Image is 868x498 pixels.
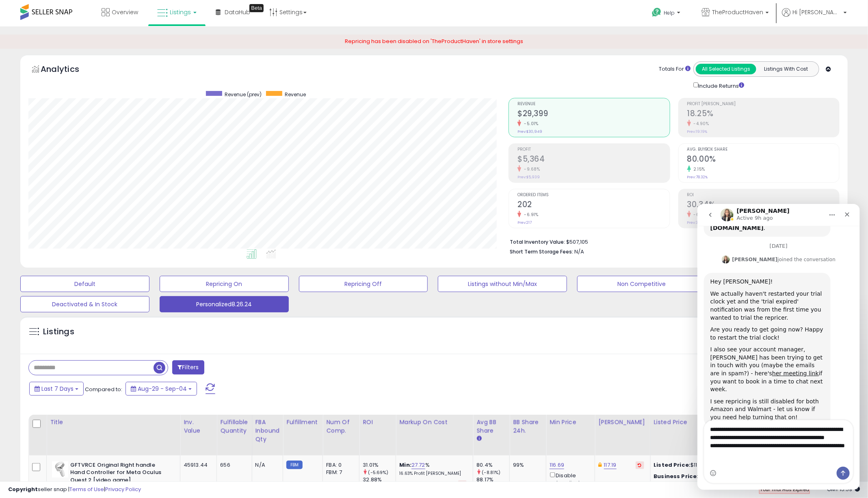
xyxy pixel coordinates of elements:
[687,175,708,180] small: Prev: 78.32%
[517,154,669,165] h2: $5,364
[687,147,839,152] span: Avg. Buybox Share
[645,1,688,26] a: Help
[517,129,542,134] small: Prev: $30,949
[326,418,356,435] div: Num of Comp.
[687,81,754,90] div: Include Returns
[654,461,721,469] div: $117.23
[69,485,104,493] a: Terms of Use
[521,212,538,218] small: -6.91%
[399,461,467,476] div: %
[8,486,141,494] div: seller snap | |
[654,418,724,427] div: Listed Price
[70,461,169,486] b: GFTVRCE Original Right handle Hand Controller for Meta Oculus Quest 2 [video game]
[8,485,38,493] strong: Copyright
[126,382,197,396] button: Aug-29 - Sep-04
[326,461,353,469] div: FBA: 0
[664,9,675,16] span: Help
[112,8,138,16] span: Overview
[691,212,709,218] small: -6.70%
[220,461,245,469] div: 656
[687,102,839,106] span: Profit [PERSON_NAME]
[476,418,506,435] div: Avg BB Share
[517,147,669,152] span: Profit
[574,248,584,255] span: N/A
[225,8,250,16] span: DataHub
[52,461,68,478] img: 318zId7r+hL._SL40_.jpg
[170,8,191,16] span: Listings
[363,461,396,469] div: 31.01%
[517,193,669,197] span: Ordered Items
[50,418,177,427] div: Title
[184,418,213,435] div: Inv. value
[687,193,839,197] span: ROI
[399,461,411,469] b: Min:
[604,461,617,469] a: 117.19
[41,63,95,77] h5: Analytics
[712,8,763,16] span: TheProductHaven
[43,326,74,338] h5: Listings
[286,418,319,427] div: Fulfillment
[220,418,248,435] div: Fulfillable Quantity
[299,276,428,292] button: Repricing Off
[654,472,699,480] b: Business Price:
[654,473,721,480] div: $117.01
[20,296,149,312] button: Deactivated & In Stock
[550,418,591,427] div: Min Price
[550,461,564,469] a: 116.69
[399,418,470,427] div: Markup on Cost
[696,64,756,74] button: All Selected Listings
[286,461,302,469] small: FBM
[482,469,501,476] small: (-8.81%)
[513,461,540,469] div: 99%
[521,166,540,172] small: -9.68%
[756,64,816,74] button: Listings With Cost
[510,248,573,255] b: Short Term Storage Fees:
[105,485,141,493] a: Privacy Policy
[255,461,277,469] div: N/A
[225,91,262,98] span: Revenue (prev)
[521,121,538,127] small: -5.01%
[160,276,289,292] button: Repricing On
[85,385,122,393] span: Compared to:
[476,461,509,469] div: 80.4%
[510,236,833,246] li: $507,105
[438,276,567,292] button: Listings without Min/Max
[652,7,662,17] i: Get Help
[687,200,839,211] h2: 30.34%
[160,296,289,312] button: Personalized8.26.24
[697,204,860,490] iframe: Intercom live chat
[411,461,425,469] a: 27.72
[550,471,589,494] div: Disable auto adjust min
[517,102,669,106] span: Revenue
[363,418,392,427] div: ROI
[510,238,565,245] b: Total Inventory Value:
[399,471,467,476] p: 16.63% Profit [PERSON_NAME]
[792,8,841,16] span: Hi [PERSON_NAME]
[598,418,647,427] div: [PERSON_NAME]
[255,418,280,444] div: FBA inbound Qty
[654,461,691,469] b: Listed Price:
[687,154,839,165] h2: 80.00%
[326,469,353,476] div: FBM: 7
[29,382,84,396] button: Last 7 Days
[691,121,709,127] small: -4.90%
[396,415,473,455] th: The percentage added to the cost of goods (COGS) that forms the calculator for Min & Max prices.
[517,175,540,180] small: Prev: $5,939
